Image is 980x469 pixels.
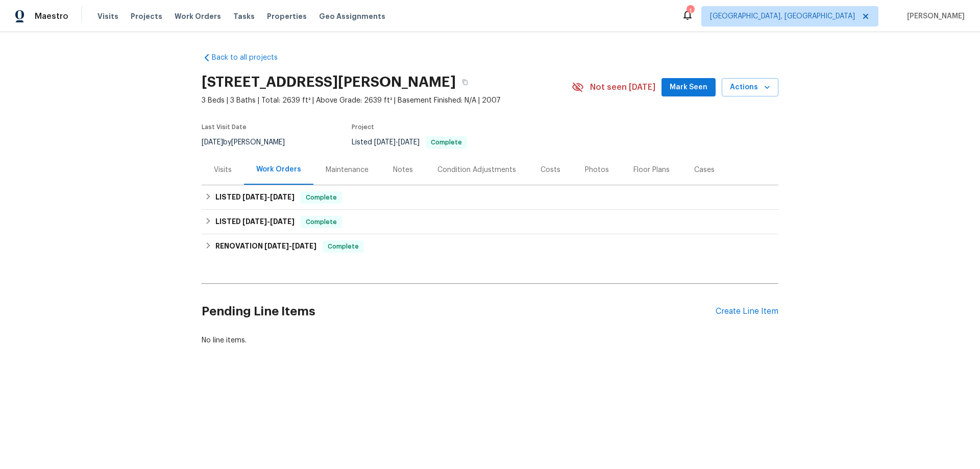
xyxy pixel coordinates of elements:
span: Visits [97,11,118,21]
div: Maintenance [326,165,369,175]
span: [DATE] [242,218,267,225]
span: Project [352,124,374,130]
button: Mark Seen [661,78,716,97]
span: Mark Seen [670,81,707,94]
span: Listed [352,139,467,146]
div: RENOVATION [DATE]-[DATE]Complete [202,234,778,259]
div: Work Orders [256,164,301,175]
span: Properties [267,11,307,21]
span: [DATE] [292,242,316,250]
div: Create Line Item [716,307,778,316]
h6: LISTED [215,216,295,228]
span: Complete [324,241,363,252]
span: Geo Assignments [319,11,385,21]
button: Actions [722,78,778,97]
span: [DATE] [264,242,289,250]
span: [DATE] [398,139,420,146]
span: - [264,242,316,250]
h2: Pending Line Items [202,288,716,335]
div: Condition Adjustments [437,165,516,175]
span: Complete [427,139,466,145]
div: Visits [214,165,232,175]
a: Back to all projects [202,53,300,63]
span: Projects [131,11,162,21]
div: Cases [694,165,715,175]
span: [GEOGRAPHIC_DATA], [GEOGRAPHIC_DATA] [710,11,855,21]
span: [DATE] [202,139,223,146]
div: Costs [541,165,560,175]
span: [PERSON_NAME] [903,11,965,21]
span: [DATE] [242,193,267,201]
h6: RENOVATION [215,240,316,253]
h2: [STREET_ADDRESS][PERSON_NAME] [202,77,456,87]
span: Maestro [35,11,68,21]
button: Copy Address [456,73,474,91]
div: Floor Plans [633,165,670,175]
span: Complete [302,217,341,227]
span: - [242,218,295,225]
span: Last Visit Date [202,124,247,130]
span: Work Orders [175,11,221,21]
div: Notes [393,165,413,175]
span: 3 Beds | 3 Baths | Total: 2639 ft² | Above Grade: 2639 ft² | Basement Finished: N/A | 2007 [202,95,572,106]
span: - [374,139,420,146]
span: Not seen [DATE] [590,82,655,92]
div: No line items. [202,335,778,345]
span: [DATE] [270,218,295,225]
span: Complete [302,192,341,203]
div: LISTED [DATE]-[DATE]Complete [202,185,778,210]
span: Tasks [233,13,255,20]
span: - [242,193,295,201]
div: by [PERSON_NAME] [202,136,297,149]
h6: LISTED [215,191,295,204]
div: LISTED [DATE]-[DATE]Complete [202,210,778,234]
span: [DATE] [374,139,396,146]
div: Photos [585,165,609,175]
span: [DATE] [270,193,295,201]
span: Actions [730,81,770,94]
div: 1 [687,6,694,16]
